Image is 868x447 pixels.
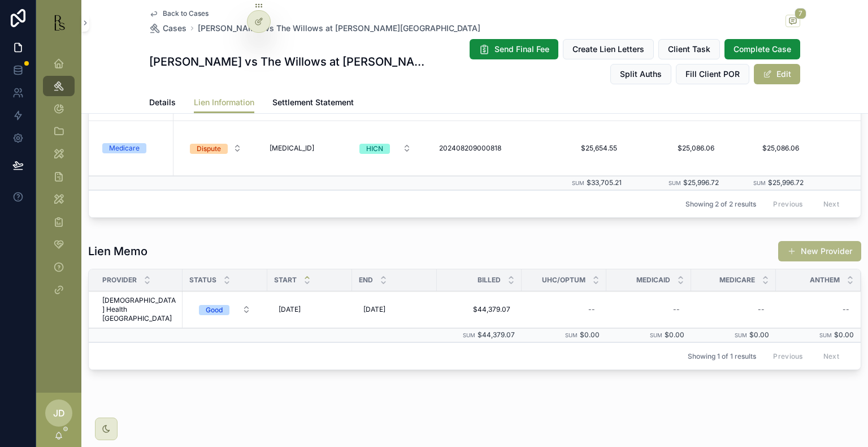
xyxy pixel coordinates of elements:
a: Back to Cases [149,9,209,18]
span: Details [149,97,176,108]
span: Medicare [719,276,755,285]
div: HICN [366,144,383,154]
a: -- [698,300,769,319]
button: Select Button [181,138,251,158]
button: Fill Client POR [676,64,749,84]
span: $25,996.72 [768,178,804,187]
span: Anthem [810,276,840,285]
button: Create Lien Letters [563,39,654,59]
span: 7 [795,8,806,19]
img: App logo [50,14,68,32]
span: Status [189,276,216,285]
button: New Provider [778,241,861,261]
button: 7 [785,15,800,29]
button: Select Button [190,299,260,320]
span: $0.00 [749,330,769,339]
small: Sum [753,180,766,186]
a: Details [149,92,176,115]
small: Sum [735,332,747,338]
a: Lien Information [194,92,254,114]
span: Provider [102,276,137,285]
a: Select Button [350,137,421,159]
span: $25,086.06 [737,144,799,153]
span: Settlement Statement [272,97,354,108]
a: Select Button [189,299,261,320]
span: End [359,276,373,285]
div: -- [758,305,765,314]
div: -- [843,305,849,314]
div: Medicare [109,143,140,153]
button: Split Auths [610,64,671,84]
a: [DATE] [359,300,430,319]
a: $44,379.07 [444,300,515,319]
small: Sum [669,180,681,186]
span: Showing 1 of 1 results [688,352,756,361]
a: [DEMOGRAPHIC_DATA] Health [GEOGRAPHIC_DATA] [102,296,176,323]
a: Select Button [180,137,251,159]
span: Split Auths [620,68,662,80]
span: [DATE] [279,305,301,314]
a: [DATE] [274,300,345,319]
span: $25,086.06 [640,144,714,153]
span: Client Task [668,44,710,55]
button: Client Task [658,39,720,59]
a: $25,654.55 [528,139,622,157]
span: $0.00 [834,330,854,339]
a: Cases [149,23,186,34]
span: [DATE] [363,305,385,314]
span: Billed [478,276,501,285]
span: UHC/Optum [542,276,585,285]
small: Sum [463,332,475,338]
span: Cases [163,23,186,34]
button: Select Button [350,138,420,158]
a: $25,086.06 [635,139,719,157]
span: $25,996.72 [683,178,719,187]
a: [MEDICAL_ID] [265,139,336,157]
a: [PERSON_NAME] vs The Willows at [PERSON_NAME][GEOGRAPHIC_DATA] [198,23,480,34]
small: Sum [650,332,662,338]
button: Send Final Fee [470,39,558,59]
span: 202408209000818 [439,144,501,153]
small: Sum [565,332,578,338]
div: scrollable content [36,45,81,315]
span: Medicaid [636,276,670,285]
small: Sum [572,180,584,186]
span: $0.00 [580,330,600,339]
div: -- [588,305,595,314]
span: $0.00 [665,330,684,339]
a: -- [528,300,600,319]
h1: Lien Memo [88,243,147,259]
span: Send Final Fee [494,44,549,55]
span: $25,654.55 [533,144,617,153]
a: 202408209000818 [435,139,515,157]
span: $44,379.07 [448,305,510,314]
small: Sum [819,332,832,338]
div: Good [206,305,223,315]
span: $44,379.07 [478,330,515,339]
a: -- [613,300,684,319]
a: Medicare [102,143,167,153]
a: Settlement Statement [272,92,354,115]
span: Lien Information [194,97,254,108]
div: -- [673,305,680,314]
button: Complete Case [724,39,800,59]
div: Dispute [197,144,221,154]
span: Create Lien Letters [572,44,644,55]
span: Showing 2 of 2 results [685,200,756,209]
span: JD [53,406,65,420]
span: [MEDICAL_ID] [270,144,314,153]
span: Start [274,276,297,285]
span: Back to Cases [163,9,209,18]
span: Fill Client POR [685,68,740,80]
a: -- [783,300,854,319]
span: $33,705.21 [587,178,622,187]
button: Edit [754,64,800,84]
h1: [PERSON_NAME] vs The Willows at [PERSON_NAME][GEOGRAPHIC_DATA] [149,54,428,70]
span: Complete Case [734,44,791,55]
a: $25,086.06 [732,139,804,157]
